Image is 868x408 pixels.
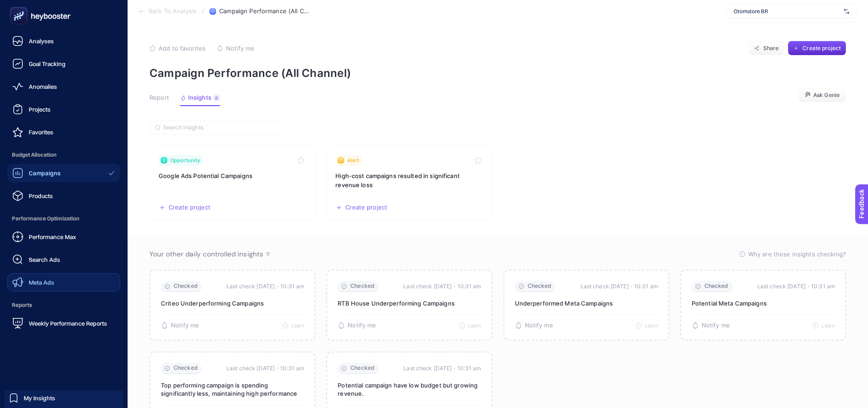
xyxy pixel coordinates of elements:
span: Favorites [29,128,53,136]
button: Notify me [338,322,376,329]
span: Opportunity [170,157,200,164]
span: Add to favorites [159,45,205,52]
span: Checked [350,365,375,372]
button: Create a new project based on this insight [159,204,211,211]
a: Goal Tracking [7,55,120,73]
time: Last check [DATE]・10:31 am [226,282,304,291]
h3: Insight title [335,171,483,189]
span: Performance Optimization [7,209,120,228]
button: Notify me [161,322,199,329]
button: Notify me [692,322,730,329]
a: View insight titled [326,146,492,220]
span: Weekly Performance Reports [29,320,107,327]
span: Performance Max [29,233,76,240]
span: Learn [645,322,658,329]
time: Last check [DATE]・10:31 am [403,282,481,291]
button: Learn [636,322,658,329]
button: Notify me [217,45,254,52]
button: Toggle favorite [295,155,306,166]
span: Analyses [29,37,54,45]
button: Ask Genie [798,88,846,102]
input: Search [163,124,281,131]
p: Underperformed Meta Campaigns [515,299,658,307]
a: My Insights [5,391,123,405]
span: Products [29,192,53,199]
a: Performance Max [7,228,120,246]
span: Create project [345,204,387,211]
span: Notify me [702,322,730,329]
span: Insights [188,94,211,102]
a: View insight titled [149,146,315,220]
time: Last check [DATE]・10:31 am [580,282,658,291]
span: Ask Genie [813,92,840,99]
button: Toggle favorite [473,155,483,166]
span: Projects [29,106,51,113]
h3: Insight title [159,171,306,180]
a: Weekly Performance Reports [7,314,120,332]
button: Notify me [515,322,553,329]
span: Budget Allocation [7,146,120,164]
span: Learn [822,322,835,329]
span: Share [763,45,779,52]
a: Projects [7,100,120,118]
span: Checked [528,283,552,290]
button: Create a new project based on this insight [335,204,387,211]
span: Back To Analysis [149,8,196,15]
span: Learn [291,322,304,329]
button: Share [749,41,784,56]
button: Create project [788,41,846,56]
span: Otomstore BR [734,8,840,15]
span: Campaigns [29,169,61,177]
a: Anomalies [7,77,120,96]
p: RTB House Underperforming Campaigns [338,299,481,307]
span: Notify me [348,322,376,329]
button: Learn [282,322,304,329]
div: 8 [213,94,220,102]
span: Anomalies [29,83,57,90]
span: Goal Tracking [29,60,66,67]
img: svg%3e [844,7,849,16]
span: Your other daily controlled insights [149,250,263,259]
span: Learn [468,322,481,329]
a: Analyses [7,32,120,50]
p: Potential Meta Campaigns [692,299,835,307]
span: Reports [7,296,120,314]
p: Potential campaign have low budget but growing revenue. [338,381,481,398]
p: Top performing campaign is spending significantly less, maintaining high performance [161,381,304,398]
time: Last check [DATE]・10:31 am [757,282,835,291]
span: Checked [350,283,375,290]
a: Search Ads [7,250,120,269]
time: Last check [DATE]・10:31 am [226,364,304,373]
span: Create project [802,45,841,52]
button: Learn [812,322,835,329]
a: Products [7,187,120,205]
span: Campaign Performance (All Channel) [219,8,310,15]
span: Checked [704,283,729,290]
span: Feedback [5,3,35,10]
span: Notify me [525,322,553,329]
span: Meta Ads [29,279,54,286]
time: Last check [DATE]・10:31 am [403,364,481,373]
a: Campaigns [7,164,120,182]
span: Alert [347,157,359,164]
span: Notify me [171,322,199,329]
span: Why are these insights checking? [748,250,846,259]
p: Criteo Underperforming Campaigns [161,299,304,307]
button: Add to favorites [149,45,205,52]
span: Checked [174,365,198,372]
a: Favorites [7,123,120,141]
span: Search Ads [29,256,60,263]
span: / [202,7,204,15]
span: Create project [169,204,211,211]
span: Report [149,94,169,102]
span: My Insights [24,394,55,402]
section: Insight Packages [149,146,846,220]
span: Notify me [226,45,254,52]
span: Checked [174,283,198,290]
a: Meta Ads [7,273,120,291]
p: Campaign Performance (All Channel) [149,66,846,80]
button: Learn [459,322,481,329]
